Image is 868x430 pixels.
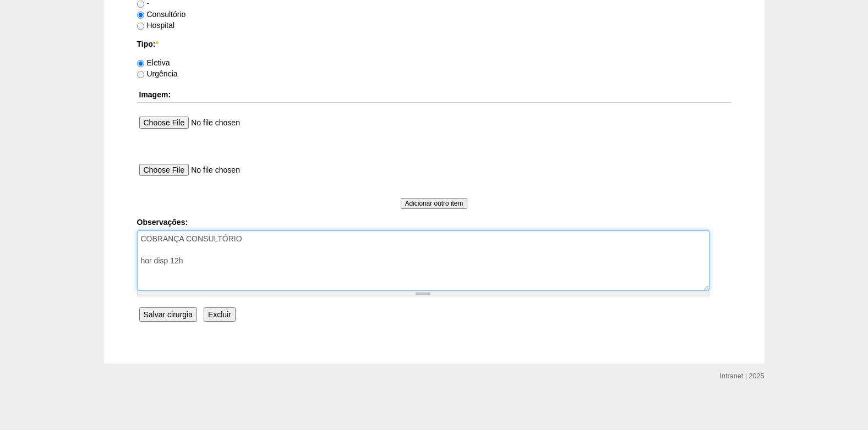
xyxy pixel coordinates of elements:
input: Adicionar outro item [401,198,468,209]
label: Hospital [137,21,175,30]
input: Eletiva [137,60,144,67]
textarea: COBRANÇA CONSULTÓRIO hor disp 12h [137,230,709,291]
div: Intranet | 2025 [720,371,765,382]
input: Excluir [204,307,236,322]
label: Observações: [137,217,731,228]
span: Este campo é obrigatório. [155,40,158,48]
input: - [137,1,144,8]
input: Urgência [137,71,144,78]
label: Urgência [137,69,178,78]
label: Tipo: [137,38,731,49]
input: Consultório [137,12,144,19]
label: Consultório [137,10,186,19]
input: Salvar cirurgia [139,307,197,322]
label: Eletiva [137,58,170,67]
input: Hospital [137,23,144,30]
th: Imagem: [137,87,731,103]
